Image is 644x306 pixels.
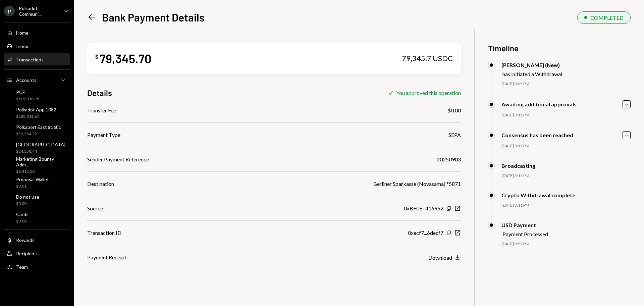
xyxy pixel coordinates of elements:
[87,87,112,98] h3: Details
[590,14,624,21] div: COMPLETED
[501,101,577,107] div: Awaiting additional approvals
[16,107,56,112] div: Polkadot App 1082
[502,71,562,77] div: has initiated a Withdrawal
[16,218,29,224] div: $0.00
[87,229,121,237] div: Transaction ID
[501,222,548,228] div: USD Payment
[16,201,39,207] div: $0.00
[16,264,28,270] div: Team
[4,74,70,86] a: Accounts
[16,30,29,36] div: Home
[4,140,71,156] a: [GEOGRAPHIC_DATA]...$24,358.44
[16,251,39,256] div: Recipients
[4,53,70,65] a: Transactions
[501,143,631,149] div: [DATE] 3:11 PM
[404,204,443,212] div: 0xBF0E...416952
[16,176,49,182] div: Proposal Wallet
[428,254,461,261] button: Download
[448,131,461,139] div: SEPA
[4,6,15,16] div: P
[428,254,452,261] div: Download
[4,27,70,39] a: Home
[16,142,68,147] div: [GEOGRAPHIC_DATA]...
[16,131,61,137] div: $32,764.22
[4,234,70,246] a: Rewards
[501,62,562,68] div: [PERSON_NAME] (New)
[4,105,70,121] a: Polkadot App 1082$188,016.67
[95,53,98,60] div: $
[402,54,453,63] div: 79,345.7 USDC
[4,209,70,225] a: Cards$0.00
[16,149,68,154] div: $24,358.44
[501,241,631,247] div: [DATE] 3:27 PM
[4,247,70,259] a: Recipients
[87,204,103,212] div: Source
[4,261,70,273] a: Team
[16,77,37,83] div: Accounts
[19,5,58,17] div: Polkadot Communi...
[87,131,120,139] div: Payment Type
[396,90,461,96] div: You approved this operation
[501,173,631,179] div: [DATE] 3:11 PM
[87,253,126,261] div: Payment Receipt
[501,112,631,118] div: [DATE] 3:11 PM
[16,89,39,95] div: PCF
[4,192,70,208] a: Do not use$0.00
[501,203,631,208] div: [DATE] 3:11 PM
[16,156,67,167] div: Marketing Bounty Adm...
[437,155,461,163] div: 20250903
[100,51,151,66] div: 79,345.70
[408,229,443,237] div: 0xacf7...6decf7
[4,122,70,138] a: Polkaport East #1681$32,764.22
[4,40,70,52] a: Inbox
[16,57,44,62] div: Transactions
[16,43,28,49] div: Inbox
[4,174,70,191] a: Proposal Wallet$0.01
[16,114,56,119] div: $188,016.67
[87,180,114,188] div: Destination
[16,211,29,217] div: Cards
[502,231,548,237] div: Payment Processed
[501,81,631,87] div: [DATE] 3:05 PM
[501,162,535,169] div: Broadcasting
[16,96,39,102] div: $569,038.95
[87,155,149,163] div: Sender Payment Reference
[501,132,573,138] div: Consensus has been reached
[373,180,461,188] div: Berliner Sparkasse (Novasama) *5871
[87,106,116,114] div: Transfer Fee
[102,10,205,24] h1: Bank Payment Details
[16,237,35,243] div: Rewards
[501,192,575,198] div: Crypto Withdrawal complete
[16,194,39,200] div: Do not use
[16,184,49,189] div: $0.01
[16,124,61,130] div: Polkaport East #1681
[488,43,631,54] h3: Timeline
[16,169,67,174] div: $8,412.50
[4,87,70,103] a: PCF$569,038.95
[447,106,461,114] div: $0.00
[4,157,70,173] a: Marketing Bounty Adm...$8,412.50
